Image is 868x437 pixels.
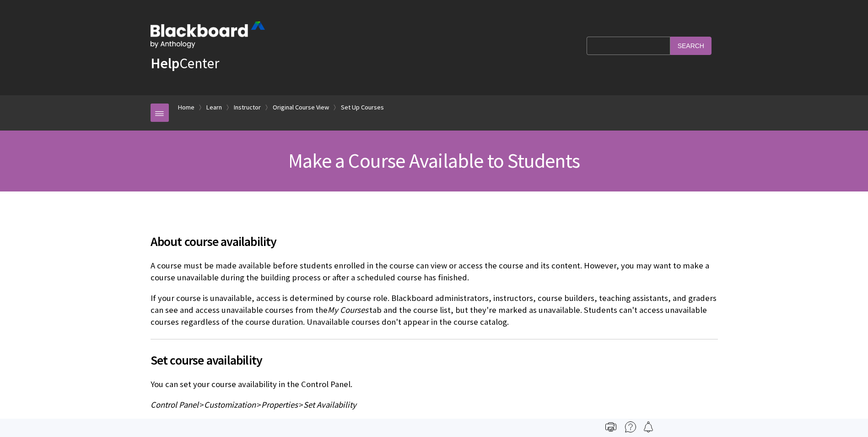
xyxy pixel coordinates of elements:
p: A course must be made available before students enrolled in the course can view or access the cou... [151,260,718,284]
img: Blackboard by Anthology [151,22,265,48]
a: HelpCenter [151,54,219,72]
h2: Set course availability [151,339,718,370]
input: Search [670,37,712,55]
p: If your course is unavailable, access is determined by course role. Blackboard administrators, in... [151,292,718,328]
a: Original Course View [273,102,329,113]
span: Make a Course Available to Students [288,148,580,173]
p: You can set your course availability in the Control Panel. [151,378,718,390]
span: My Courses [328,305,368,315]
span: Set Availability [303,399,356,410]
span: Properties [261,399,298,410]
span: Control Panel [151,399,199,410]
a: Home [178,102,194,113]
img: More help [625,421,636,432]
a: Instructor [234,102,261,113]
h2: About course availability [151,221,718,251]
strong: Help [151,54,179,72]
a: Set Up Courses [341,102,384,113]
p: > > > [151,399,718,411]
a: Learn [206,102,222,113]
span: Customization [204,399,256,410]
img: Print [605,421,616,432]
img: Follow this page [643,421,654,432]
